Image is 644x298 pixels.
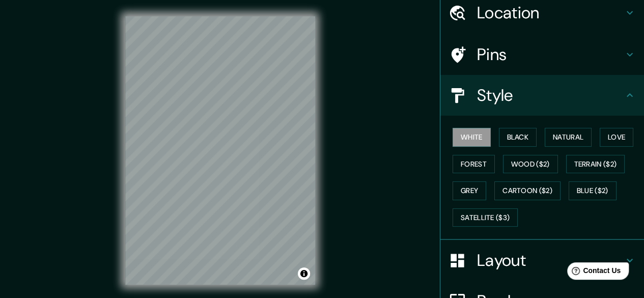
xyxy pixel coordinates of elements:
[569,181,617,200] button: Blue ($2)
[440,240,644,281] div: Layout
[499,128,537,147] button: Black
[453,128,491,147] button: White
[566,155,625,174] button: Terrain ($2)
[477,44,624,65] h4: Pins
[125,16,315,285] canvas: Map
[494,181,561,200] button: Cartoon ($2)
[477,85,624,105] h4: Style
[503,155,558,174] button: Wood ($2)
[477,3,624,23] h4: Location
[453,208,518,227] button: Satellite ($3)
[440,34,644,75] div: Pins
[453,155,495,174] button: Forest
[600,128,633,147] button: Love
[453,181,486,200] button: Grey
[298,267,310,280] button: Toggle attribution
[440,75,644,116] div: Style
[545,128,592,147] button: Natural
[553,258,633,287] iframe: Help widget launcher
[477,250,624,270] h4: Layout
